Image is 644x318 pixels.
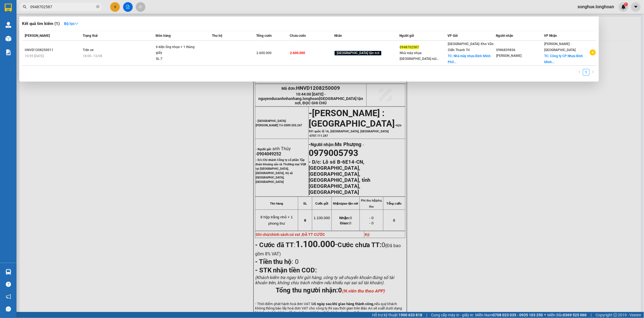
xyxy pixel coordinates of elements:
span: Người nhận [496,34,513,38]
span: Người gửi [400,34,414,38]
div: SL: 7 [156,56,197,62]
img: solution-icon [5,49,11,55]
span: 0948702587 [400,45,419,49]
img: warehouse-icon [5,22,11,28]
span: [GEOGRAPHIC_DATA] tận nơi [335,51,382,56]
div: 6 kiện ống nhựa + 1 thùng giấy [156,44,197,56]
span: Trạng thái [83,34,98,38]
span: close-circle [96,4,99,10]
li: Next Page [590,69,596,76]
span: close-circle [96,5,99,8]
li: 1 [583,69,590,76]
span: Nhãn [334,34,342,38]
span: notification [6,294,11,299]
div: 0986839836 [496,47,544,53]
span: [GEOGRAPHIC_DATA]: Kho Văn Điển Thanh Trì [448,42,494,52]
span: left [578,70,581,74]
span: Chưa cước [290,34,306,38]
span: search [23,5,27,9]
li: Previous Page [576,69,583,76]
div: HNVD1208250011 [25,47,81,53]
div: Nhà máy nhựa [GEOGRAPHIC_DATA] núi... [400,50,447,62]
span: TC: Nhà máy nhựa Bình Minh Phố... [448,54,491,64]
img: warehouse-icon [5,269,11,275]
button: left [576,69,583,76]
a: 1 [583,69,589,75]
input: Tìm tên, số ĐT hoặc mã đơn [30,4,95,10]
span: 2.600.000 [290,51,305,55]
button: right [590,69,596,76]
button: Bộ lọcdown [60,19,83,28]
strong: Bộ lọc [64,21,79,26]
span: VP Nhận [544,34,557,38]
span: right [591,70,595,74]
div: [PERSON_NAME] [496,53,544,59]
span: VP Gửi [448,34,458,38]
span: question-circle [6,282,11,287]
span: plus-circle [590,49,596,55]
img: warehouse-icon [5,36,11,41]
span: Thu hộ [212,34,222,38]
span: [PERSON_NAME] : [GEOGRAPHIC_DATA] [545,42,576,52]
span: message [6,306,11,312]
h3: Kết quả tìm kiếm ( 1 ) [22,21,60,27]
span: TC: Công ty CP Nhựa Bình Minh... [545,54,583,64]
img: logo-vxr [5,4,12,12]
span: Trên xe [83,48,93,52]
span: [PERSON_NAME] [25,34,50,38]
span: Tổng cước [256,34,272,38]
span: 10:59 [DATE] [25,54,44,58]
span: 2.600.000 [257,51,272,55]
span: Món hàng [156,34,171,38]
span: 18:00 - 13/08 [83,54,102,58]
span: down [75,22,79,26]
